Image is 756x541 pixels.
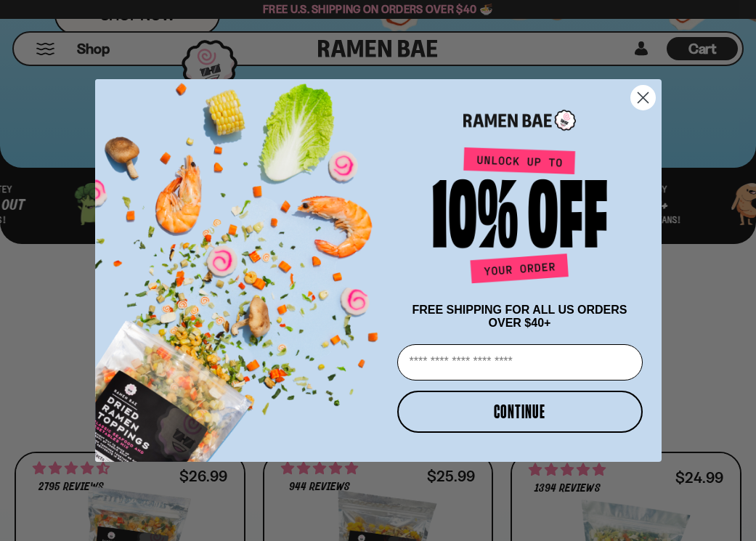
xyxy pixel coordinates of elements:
img: Unlock up to 10% off [429,147,611,289]
img: Ramen Bae Logo [463,108,576,132]
button: Close dialog [630,85,656,110]
span: FREE SHIPPING FOR ALL US ORDERS OVER $40+ [412,304,627,329]
button: CONTINUE [397,391,643,433]
img: ce7035ce-2e49-461c-ae4b-8ade7372f32c.png [95,67,391,462]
